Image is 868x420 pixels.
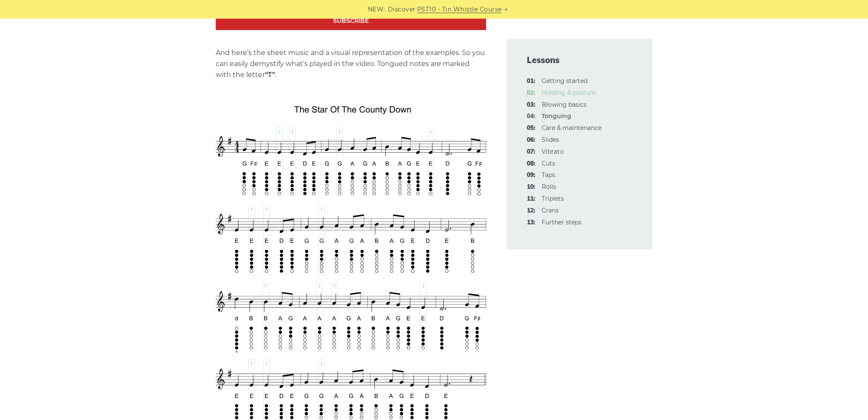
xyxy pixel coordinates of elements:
[417,5,502,14] a: PST10 - Tin Whistle Course
[542,195,564,202] a: 11:Triplets
[527,111,535,122] span: 04:
[542,124,601,132] a: 05:Care & maintenance
[527,159,535,169] span: 08:
[527,88,535,98] span: 02:
[542,112,571,120] strong: Tonguing
[527,135,535,145] span: 06:
[527,194,535,204] span: 11:
[527,123,535,133] span: 05:
[527,54,632,66] span: Lessons
[542,89,595,97] a: 02:Holding & posture
[388,5,416,14] span: Discover
[527,182,535,192] span: 10:
[216,47,486,80] p: And here’s the sheet music and a visual representation of the examples. So you can easily demysti...
[542,171,555,179] a: 09:Taps
[527,100,535,110] span: 03:
[542,101,587,108] a: 03:Blowing basics
[527,170,535,180] span: 09:
[542,148,564,155] a: 07:Vibrato
[527,76,535,86] span: 01:
[216,12,486,30] a: Subscribe
[542,77,587,85] a: 01:Getting started
[542,136,559,144] a: 06:Slides
[527,218,535,228] span: 13:
[368,5,385,14] span: NEW:
[527,206,535,216] span: 12:
[527,147,535,157] span: 07:
[542,218,581,226] a: 13:Further steps
[542,160,555,167] a: 08:Cuts
[542,183,556,191] a: 10:Rolls
[542,207,559,214] a: 12:Crans
[265,71,275,79] strong: “T”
